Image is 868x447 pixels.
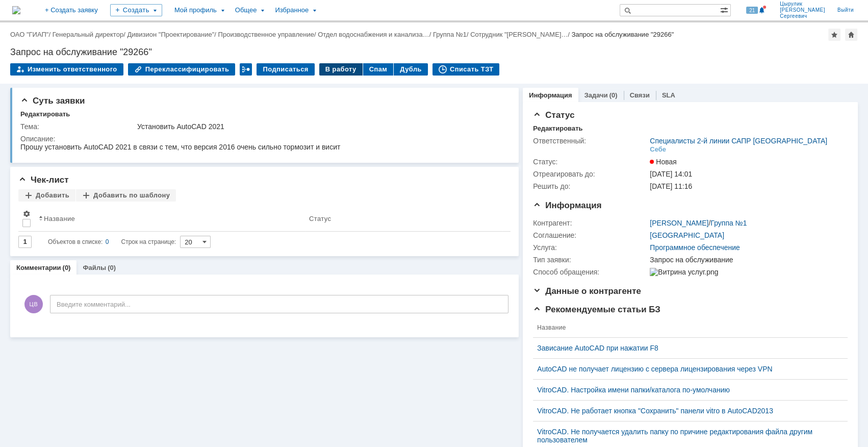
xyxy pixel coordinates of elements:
[537,407,835,415] a: VitroCAD. Не работает кнопка "Сохранить" панели vitro в AutoCAD2013
[572,31,674,38] div: Запрос на обслуживание "29266"
[20,135,506,143] div: Описание:
[650,158,677,166] span: Новая
[48,236,176,248] i: Строк на странице:
[44,215,75,222] div: Название
[650,145,666,154] div: Себе
[240,63,252,76] div: Работа с массовостью
[662,91,675,99] a: SLA
[650,219,747,227] div: /
[533,170,648,178] div: Отреагировать до:
[537,365,835,373] a: AutoCAD не получает лицензию с сервера лицензирования через VPN
[137,122,504,131] div: Установить AutoCAD 2021
[83,264,106,271] a: Файлы
[533,286,641,296] span: Данные о контрагенте
[828,29,840,41] div: Добавить в избранное
[48,238,103,245] span: Объектов в списке:
[533,305,660,314] span: Рекомендуемые статьи БЗ
[63,264,71,271] div: (0)
[630,91,650,99] a: Связи
[533,256,648,264] div: Тип заявки:
[537,428,835,444] a: VitroCAD. Не получается удалить папку по причине редактирования файла другим пользователем
[110,4,162,16] div: Создать
[533,182,648,190] div: Решить до:
[780,13,825,19] span: Сергеевич
[218,31,314,38] a: Производственное управление
[433,31,467,38] a: Группа №1
[720,5,730,14] span: Расширенный поиск
[780,7,825,13] span: [PERSON_NAME]
[10,47,858,57] div: Запрос на обслуживание "29266"
[533,219,648,227] div: Контрагент:
[650,137,827,145] a: Специалисты 2-й линии САПР [GEOGRAPHIC_DATA]
[533,110,574,120] span: Статус
[53,31,123,38] a: Генеральный директор
[318,31,433,38] div: /
[845,29,857,41] div: Сделать домашней страницей
[10,31,48,38] a: ОАО "ГИАП"
[127,31,214,38] a: Дивизион "Проектирование"
[127,31,218,38] div: /
[533,125,582,133] div: Редактировать
[318,31,429,38] a: Отдел водоснабжения и канализа…
[53,31,127,38] div: /
[22,210,31,218] span: Настройки
[35,206,305,232] th: Название
[20,110,70,118] div: Редактировать
[533,231,648,239] div: Соглашение:
[537,386,835,394] a: VitroCAD. Настройка имени папки/каталога по-умолчанию
[533,243,648,252] div: Услуга:
[470,31,572,38] div: /
[533,158,648,166] div: Статус:
[24,295,43,313] span: ЦВ
[20,96,85,106] span: Суть заявки
[108,264,116,271] div: (0)
[309,215,331,222] div: Статус
[650,256,843,264] div: Запрос на обслуживание
[106,236,109,248] div: 0
[650,170,692,178] span: [DATE] 14:01
[650,219,708,227] a: [PERSON_NAME]
[533,318,839,338] th: Название
[650,243,740,252] a: Программное обеспечение
[533,201,601,210] span: Информация
[12,6,20,14] a: Перейти на домашнюю страницу
[533,268,648,276] div: Способ обращения:
[533,137,648,145] div: Ответственный:
[433,31,470,38] div: /
[470,31,568,38] a: Сотрудник "[PERSON_NAME]…
[650,268,718,276] img: Витрина услуг.png
[710,219,747,227] a: Группа №1
[650,182,692,190] span: [DATE] 11:16
[305,206,502,232] th: Статус
[218,31,318,38] div: /
[609,91,618,99] div: (0)
[584,91,608,99] a: Задачи
[746,7,758,14] span: 21
[12,6,20,14] img: logo
[650,231,724,239] a: [GEOGRAPHIC_DATA]
[16,264,61,271] a: Комментарии
[18,175,69,185] span: Чек-лист
[10,31,53,38] div: /
[529,91,572,99] a: Информация
[537,344,835,352] a: Зависание AutoCAD при нажатии F8
[20,122,135,131] div: Тема:
[780,1,825,7] span: Цырулик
